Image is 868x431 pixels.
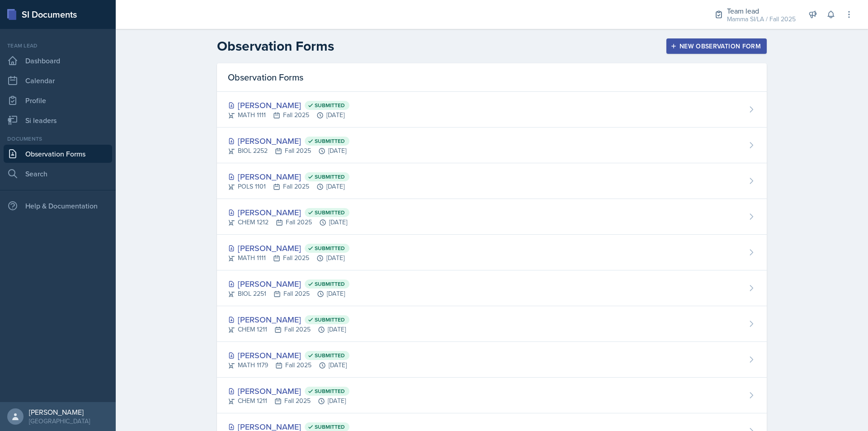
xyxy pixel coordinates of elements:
[228,313,349,326] div: [PERSON_NAME]
[217,199,767,235] a: [PERSON_NAME] Submitted CHEM 1212Fall 2025[DATE]
[228,218,349,227] div: CHEM 1212 Fall 2025 [DATE]
[228,325,349,334] div: CHEM 1211 Fall 2025 [DATE]
[228,289,349,298] div: BIOL 2251 Fall 2025 [DATE]
[727,14,796,24] div: Mamma SI/LA / Fall 2025
[217,128,767,163] a: [PERSON_NAME] Submitted BIOL 2252Fall 2025[DATE]
[315,173,345,180] span: Submitted
[315,137,345,145] span: Submitted
[315,388,345,395] span: Submitted
[217,38,334,54] h2: Observation Forms
[228,278,349,290] div: [PERSON_NAME]
[228,110,349,120] div: MATH 1111 Fall 2025 [DATE]
[228,182,349,191] div: POLS 1101 Fall 2025 [DATE]
[666,38,767,54] button: New Observation Form
[228,253,349,263] div: MATH 1111 Fall 2025 [DATE]
[315,245,345,252] span: Submitted
[228,206,349,218] div: [PERSON_NAME]
[315,316,345,323] span: Submitted
[217,342,767,378] a: [PERSON_NAME] Submitted MATH 1179Fall 2025[DATE]
[228,242,349,254] div: [PERSON_NAME]
[4,197,112,215] div: Help & Documentation
[228,135,349,147] div: [PERSON_NAME]
[217,378,767,413] a: [PERSON_NAME] Submitted CHEM 1211Fall 2025[DATE]
[4,52,112,70] a: Dashboard
[217,163,767,199] a: [PERSON_NAME] Submitted POLS 1101Fall 2025[DATE]
[4,165,112,183] a: Search
[217,92,767,128] a: [PERSON_NAME] Submitted MATH 1111Fall 2025[DATE]
[228,349,349,361] div: [PERSON_NAME]
[672,43,761,50] div: New Observation Form
[217,235,767,270] a: [PERSON_NAME] Submitted MATH 1111Fall 2025[DATE]
[217,63,767,92] div: Observation Forms
[315,280,345,288] span: Submitted
[315,102,345,109] span: Submitted
[228,171,349,183] div: [PERSON_NAME]
[315,423,345,431] span: Submitted
[29,417,90,426] div: [GEOGRAPHIC_DATA]
[228,146,349,156] div: BIOL 2252 Fall 2025 [DATE]
[217,306,767,342] a: [PERSON_NAME] Submitted CHEM 1211Fall 2025[DATE]
[315,352,345,359] span: Submitted
[4,42,112,50] div: Team lead
[228,360,349,370] div: MATH 1179 Fall 2025 [DATE]
[4,111,112,129] a: Si leaders
[217,270,767,306] a: [PERSON_NAME] Submitted BIOL 2251Fall 2025[DATE]
[4,91,112,109] a: Profile
[4,135,112,143] div: Documents
[315,209,345,216] span: Submitted
[228,396,349,406] div: CHEM 1211 Fall 2025 [DATE]
[4,71,112,90] a: Calendar
[727,5,796,16] div: Team lead
[228,385,349,397] div: [PERSON_NAME]
[228,99,349,111] div: [PERSON_NAME]
[4,145,112,163] a: Observation Forms
[29,407,90,417] div: [PERSON_NAME]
